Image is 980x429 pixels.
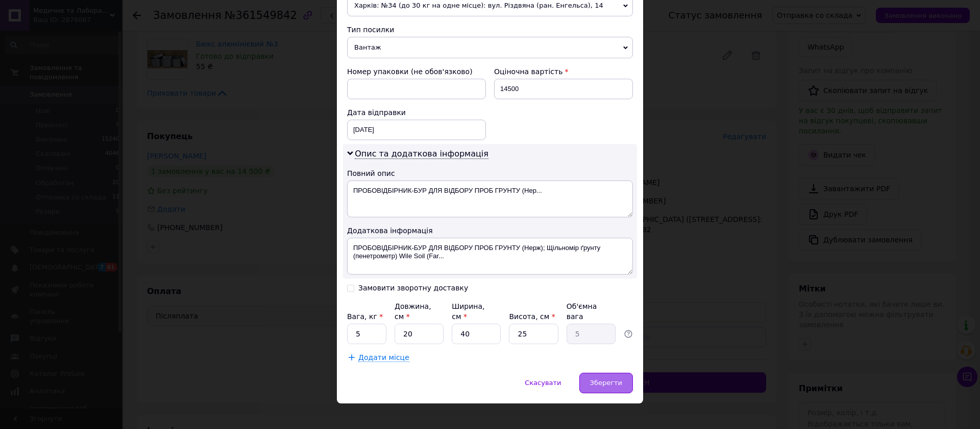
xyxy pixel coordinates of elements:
label: Вага, кг [347,312,383,321]
span: Вантаж [347,37,633,58]
label: Ширина, см [452,302,484,321]
span: Додати місце [358,353,409,362]
span: Опис та додаткова інформація [355,149,488,159]
div: Замовити зворотну доставку [358,284,468,292]
div: Додаткова інформація [347,225,633,236]
div: Дата відправки [347,107,486,118]
div: Оціночна вартість [494,66,633,77]
label: Висота, см [509,312,555,321]
textarea: ПРОБОВІДБІРНИК-БУР ДЛЯ ВІДБОРУ ПРОБ ГРУНТУ (Нер... [347,180,633,217]
span: Зберегти [590,379,622,387]
textarea: ПРОБОВІДБІРНИК-БУР ДЛЯ ВІДБОРУ ПРОБ ГРУНТУ (Нерж); Щільномір ґрунту (пенетрометр) Wile Soil (Far... [347,238,633,275]
div: Номер упаковки (не обов'язково) [347,66,486,77]
div: Об'ємна вага [567,301,616,322]
span: Тип посилки [347,26,394,34]
span: Скасувати [525,379,561,387]
div: Повний опис [347,168,633,178]
label: Довжина, см [395,302,431,321]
